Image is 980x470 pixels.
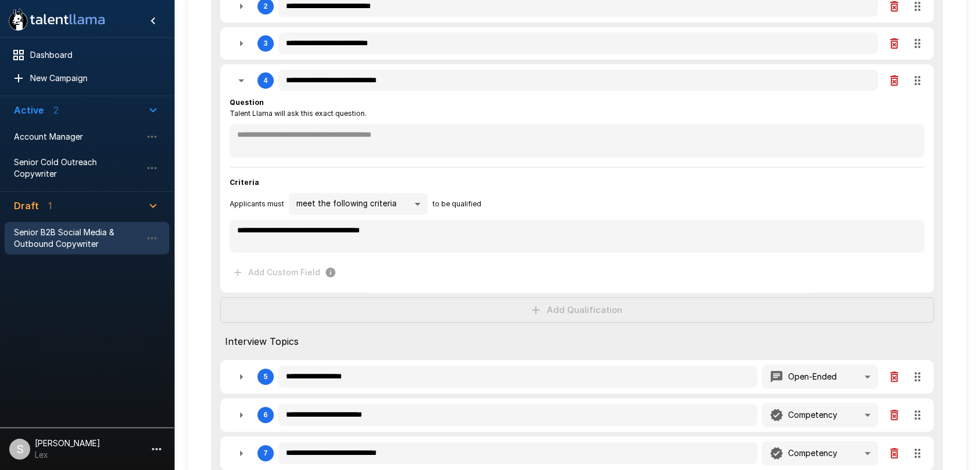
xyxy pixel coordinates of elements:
[230,98,264,107] b: Question
[220,360,934,394] div: 5
[230,178,259,187] b: Criteria
[264,449,268,457] div: 7
[264,2,268,10] div: 2
[264,373,268,381] div: 5
[230,198,284,210] span: Applicants must
[220,398,934,432] div: 6
[788,447,837,459] p: Competency
[220,64,934,293] div: 4QuestionTalent Llama will ask this exact question.CriteriaApplicants mustto be qualified**** ***...
[788,409,837,421] p: Competency
[230,262,341,283] span: Custom fields allow you to automatically extract specific data from candidate responses.
[264,411,268,419] div: 6
[220,27,934,60] div: 3
[264,76,268,85] div: 4
[230,108,366,119] span: Talent Llama will ask this exact question.
[220,436,934,470] div: 7
[264,39,268,48] div: 3
[225,334,929,348] span: Interview Topics
[433,198,481,210] span: to be qualified
[788,371,837,382] p: Open-Ended
[289,193,428,215] div: meet the following criteria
